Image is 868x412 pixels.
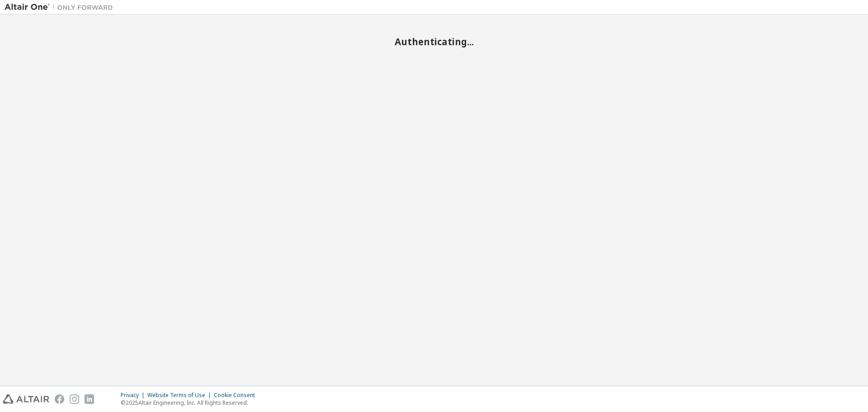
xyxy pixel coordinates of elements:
img: instagram.svg [70,394,79,404]
img: altair_logo.svg [3,394,49,404]
img: facebook.svg [55,394,64,404]
h2: Authenticating... [5,36,863,47]
img: Altair One [5,3,118,12]
img: linkedin.svg [85,394,94,404]
div: Cookie Consent [214,392,260,399]
p: © 2025 Altair Engineering, Inc. All Rights Reserved. [121,399,260,407]
div: Privacy [121,392,147,399]
div: Website Terms of Use [147,392,214,399]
